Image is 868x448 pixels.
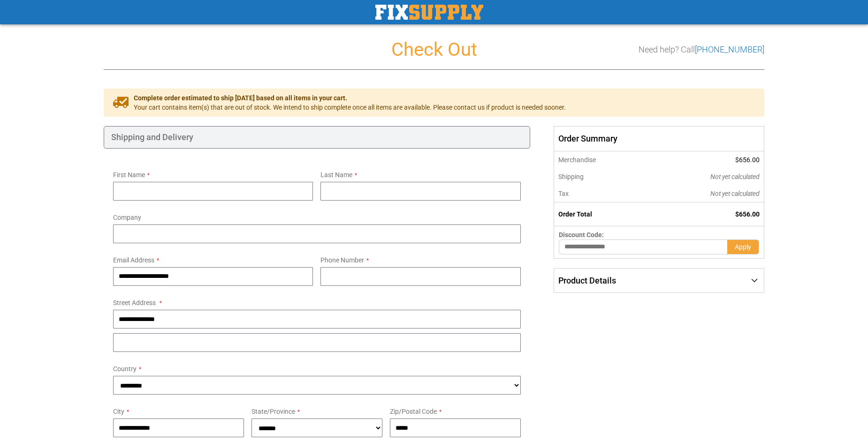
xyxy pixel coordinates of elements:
span: First Name [113,171,145,179]
strong: Order Total [558,210,592,218]
span: Complete order estimated to ship [DATE] based on all items in your cart. [134,93,566,103]
span: Your cart contains item(s) that are out of stock. We intend to ship complete once all items are a... [134,103,566,112]
span: Last Name [320,171,352,179]
div: Shipping and Delivery [104,126,530,149]
span: Discount Code: [559,231,604,239]
span: $656.00 [735,156,760,164]
img: Fix Industrial Supply [375,5,483,20]
span: Company [113,214,141,221]
span: Phone Number [320,256,364,264]
span: Email Address [113,256,154,264]
span: Not yet calculated [710,173,760,180]
span: Shipping [558,173,584,180]
span: Street Address [113,299,156,306]
th: Merchandise [554,151,647,168]
a: store logo [375,5,483,20]
span: Country [113,365,137,373]
span: City [113,408,124,415]
span: Product Details [558,276,616,285]
h3: Need help? Call [639,45,764,54]
button: Apply [727,239,759,254]
span: Order Summary [554,126,764,151]
span: $656.00 [735,210,760,218]
span: State/Province [251,408,295,415]
h1: Check Out [104,39,764,60]
span: Apply [735,243,751,251]
a: [PHONE_NUMBER] [695,45,764,54]
span: Not yet calculated [710,190,760,197]
th: Tax [554,185,647,202]
span: Zip/Postal Code [390,408,437,415]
